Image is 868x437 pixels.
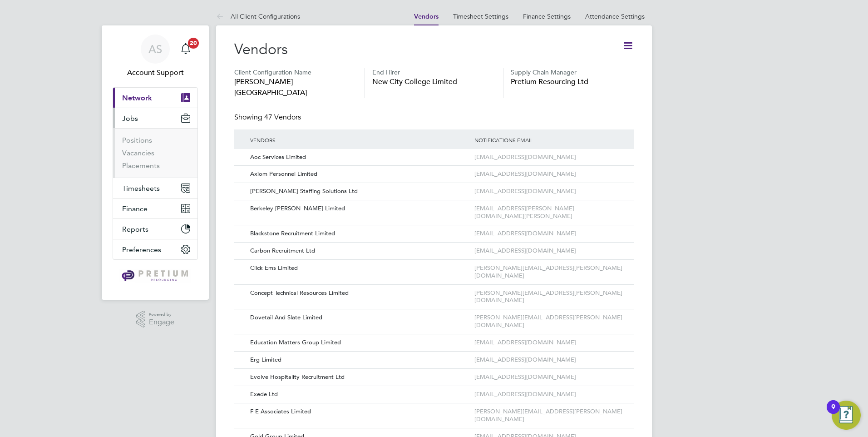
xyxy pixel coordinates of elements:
[832,401,861,430] button: Open Resource Center, 9 new notifications
[148,43,162,55] span: AS
[243,309,472,326] div: Dovetail And Slate Limited
[177,35,195,64] a: 20
[113,199,197,218] button: Finance
[472,369,625,386] div: [EMAIL_ADDRESS][DOMAIN_NAME]
[149,311,174,318] span: Powered by
[243,225,472,242] div: Blackstone Recruitment Limited
[243,243,472,259] div: Carbon Recruitment Ltd
[122,161,160,170] a: Placements
[453,12,508,20] a: Timesheet Settings
[149,318,174,326] span: Engage
[414,13,439,20] a: Vendors
[122,94,152,102] span: Network
[119,269,191,283] img: pretium-logo-retina.png
[113,239,197,259] button: Preferences
[243,183,472,200] div: [PERSON_NAME] Staffing Solutions Ltd
[122,136,152,144] a: Positions
[122,114,138,123] span: Jobs
[472,149,625,166] div: [EMAIL_ADDRESS][DOMAIN_NAME]
[113,219,197,239] button: Reports
[472,183,625,200] div: [EMAIL_ADDRESS][DOMAIN_NAME]
[243,260,472,277] div: Click Ems Limited
[243,285,472,302] div: Concept Technical Resources Limited
[472,225,625,242] div: [EMAIL_ADDRESS][DOMAIN_NAME]
[472,129,625,150] div: Notifications Email
[372,76,495,87] span: New City College Limited
[831,407,835,419] div: 9
[372,68,495,76] h5: End Hirer
[113,67,198,78] span: Account Support
[122,184,160,193] span: Timesheets
[523,12,571,20] a: Finance Settings
[113,108,197,128] button: Jobs
[122,149,154,157] a: Vacancies
[113,178,197,198] button: Timesheets
[122,225,148,233] span: Reports
[122,245,161,254] span: Preferences
[243,129,472,150] div: Vendors
[234,68,357,76] h5: Client Configuration Name
[472,403,625,428] div: [PERSON_NAME][EMAIL_ADDRESS][PERSON_NAME][DOMAIN_NAME]
[113,88,197,108] button: Network
[216,12,300,20] a: All Client Configurations
[243,200,472,217] div: Berkeley [PERSON_NAME] Limited
[472,166,625,183] div: [EMAIL_ADDRESS][DOMAIN_NAME]
[243,334,472,351] div: Education Matters Group Limited
[472,200,625,225] div: [EMAIL_ADDRESS][PERSON_NAME][DOMAIN_NAME][PERSON_NAME]
[264,113,301,122] span: 47 Vendors
[122,204,148,213] span: Finance
[472,309,625,334] div: [PERSON_NAME][EMAIL_ADDRESS][PERSON_NAME][DOMAIN_NAME]
[243,386,472,403] div: Exede Ltd
[113,269,198,283] a: Go to home page
[234,76,357,98] span: [PERSON_NAME][GEOGRAPHIC_DATA]
[472,334,625,351] div: [EMAIL_ADDRESS][DOMAIN_NAME]
[243,166,472,183] div: Axiom Personnel Limited
[243,403,472,420] div: F E Associates Limited
[243,369,472,386] div: Evolve Hospitality Recruitment Ltd
[136,311,175,328] a: Powered byEngage
[585,12,645,20] a: Attendance Settings
[472,260,625,284] div: [PERSON_NAME][EMAIL_ADDRESS][PERSON_NAME][DOMAIN_NAME]
[113,128,197,178] div: Jobs
[188,38,199,49] span: 20
[113,35,198,78] a: ASAccount Support
[472,352,625,368] div: [EMAIL_ADDRESS][DOMAIN_NAME]
[243,149,472,166] div: Aoc Services Limited
[102,25,209,300] nav: Main navigation
[472,243,625,259] div: [EMAIL_ADDRESS][DOMAIN_NAME]
[472,285,625,309] div: [PERSON_NAME][EMAIL_ADDRESS][PERSON_NAME][DOMAIN_NAME]
[511,68,634,76] h5: Supply Chain Manager
[243,352,472,368] div: Erg Limited
[511,76,634,87] span: Pretium Resourcing Ltd
[234,40,288,59] h2: Vendors
[472,386,625,403] div: [EMAIL_ADDRESS][DOMAIN_NAME]
[234,113,303,122] div: Showing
